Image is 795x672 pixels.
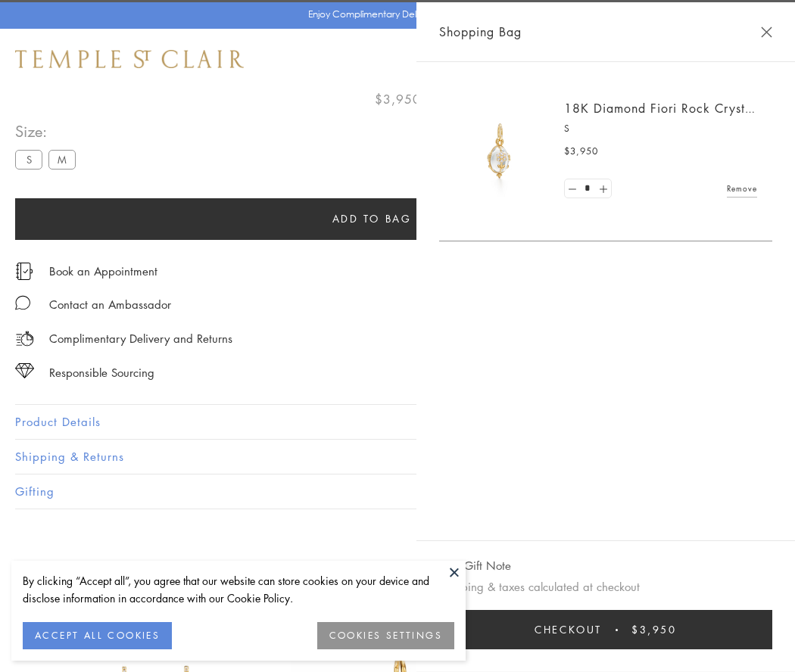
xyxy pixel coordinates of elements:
[375,89,421,109] span: $3,950
[48,150,76,169] label: M
[761,26,772,38] button: Close Shopping Bag
[439,610,772,649] button: Checkout $3,950
[564,144,598,159] span: $3,950
[15,440,780,474] button: Shipping & Returns
[23,572,454,607] div: By clicking “Accept all”, you agree that our website can store cookies on your device and disclos...
[49,329,232,348] p: Complimentary Delivery and Returns
[535,621,602,638] span: Checkout
[49,263,157,279] a: Book an Appointment
[15,474,780,509] button: Gifting
[727,180,757,197] a: Remove
[454,106,545,197] img: P51889-E11FIORI
[439,556,511,575] button: Add Gift Note
[15,150,42,169] label: S
[15,329,34,348] img: icon_delivery.svg
[15,295,30,310] img: MessageIcon-01_2.svg
[23,622,172,649] button: ACCEPT ALL COOKIES
[565,179,580,198] a: Set quantity to 0
[15,363,34,378] img: icon_sourcing.svg
[308,7,480,22] p: Enjoy Complimentary Delivery & Returns
[595,179,610,198] a: Set quantity to 2
[15,263,33,280] img: icon_appointment.svg
[49,295,171,314] div: Contact an Ambassador
[15,119,82,144] span: Size:
[317,622,454,649] button: COOKIES SETTINGS
[15,198,728,240] button: Add to bag
[439,577,772,596] p: Shipping & taxes calculated at checkout
[15,50,244,68] img: Temple St. Clair
[332,210,412,227] span: Add to bag
[15,405,780,439] button: Product Details
[439,22,522,42] span: Shopping Bag
[49,363,154,382] div: Responsible Sourcing
[564,121,757,136] p: S
[631,621,677,638] span: $3,950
